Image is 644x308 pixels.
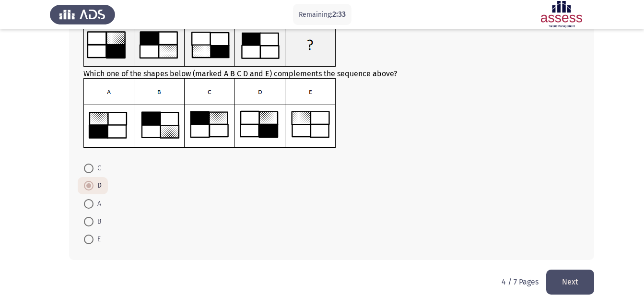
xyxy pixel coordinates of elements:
[94,234,101,245] span: E
[94,198,101,210] span: A
[502,277,539,286] p: 4 / 7 Pages
[546,270,594,294] button: load next page
[94,163,101,174] span: C
[83,78,336,148] img: UkFYYl8wNzNfQi5wbmcxNjkxMzAzMzQyNzc0.png
[50,1,115,28] img: Assess Talent Management logo
[94,216,101,227] span: B
[332,10,346,19] span: 2:33
[529,1,594,28] img: Assessment logo of Assessment En (Focus & 16PD)
[94,180,102,191] span: D
[299,9,346,21] p: Remaining:
[83,23,580,150] div: Which one of the shapes below (marked A B C D and E) complements the sequence above?
[83,23,336,67] img: UkFYYl8wNzNfQS5wbmcxNjkxMzAzMzMzNTAy.png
